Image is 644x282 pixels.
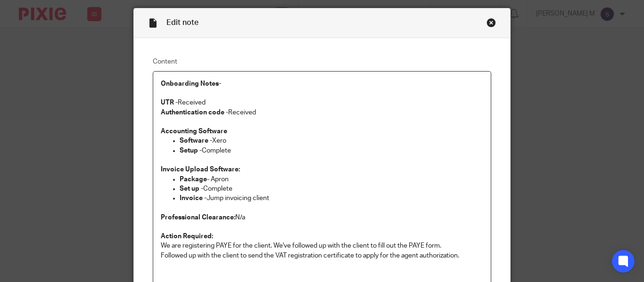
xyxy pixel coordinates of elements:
[161,99,178,106] strong: UTR -
[161,213,483,222] p: N/a
[161,109,228,116] strong: Authentication code -
[180,195,206,201] strong: Invoice -
[180,185,203,192] strong: Set up -
[166,19,198,26] span: Edit note
[161,233,213,240] strong: Action Required:
[180,193,483,203] p: Jump invoicing client
[161,98,483,107] p: Received
[180,146,483,155] p: Complete
[161,108,483,117] p: Received
[180,176,207,183] strong: Package
[180,147,202,154] strong: Setup -
[180,137,212,144] strong: Software -
[487,18,496,27] div: Close this dialog window
[180,136,483,145] p: Xero
[161,214,235,221] strong: Professional Clearance:
[161,128,227,135] strong: Accounting Software
[180,175,483,184] p: - Apron
[161,241,483,250] p: We are registering PAYE for the client. We've followed up with the client to fill out the PAYE form.
[161,251,483,260] p: Followed up with the client to send the VAT registration certificate to apply for the agent autho...
[161,81,221,87] strong: Onboarding Notes-
[161,166,240,173] strong: Invoice Upload Software:
[153,57,491,66] label: Content
[180,184,483,193] p: Complete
